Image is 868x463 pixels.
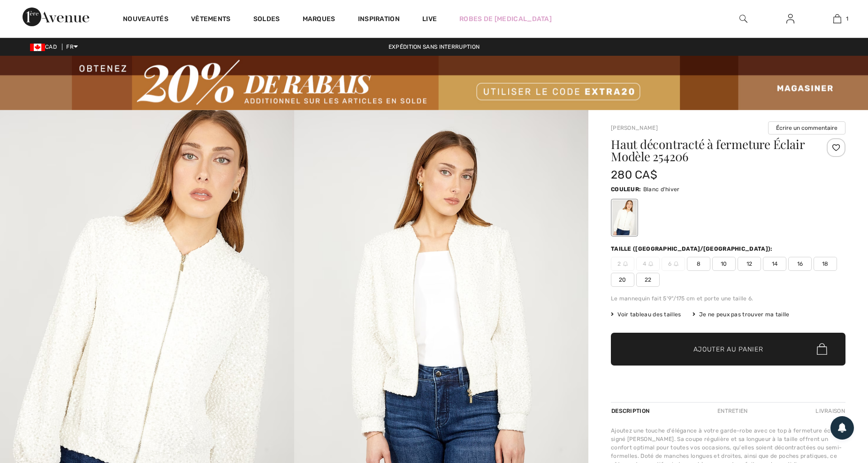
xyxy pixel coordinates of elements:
div: Entretien [709,403,756,419]
a: [PERSON_NAME] [611,125,658,131]
span: FR [66,44,78,50]
span: 14 [763,257,786,271]
span: 4 [636,257,660,271]
span: Inspiration [358,15,400,25]
a: Robes de [MEDICAL_DATA] [459,14,552,24]
img: ring-m.svg [648,261,653,266]
img: ring-m.svg [623,261,628,266]
a: Nouveautés [123,15,168,25]
img: Mon panier [833,13,841,24]
span: 6 [662,257,685,271]
button: Écrire un commentaire [768,121,845,134]
span: 1 [846,15,848,23]
div: Description [611,403,652,419]
a: Vêtements [191,15,231,25]
a: Se connecter [779,13,802,25]
span: 10 [712,257,736,271]
span: 2 [611,257,634,271]
img: Bag.svg [817,343,827,355]
span: Ajouter au panier [693,344,763,354]
div: Je ne peux pas trouver ma taille [693,310,790,319]
div: Blanc d'hiver [612,200,637,235]
img: recherche [739,13,747,24]
img: 1ère Avenue [23,7,89,26]
img: ring-m.svg [674,261,678,266]
span: Couleur: [611,186,641,193]
span: 280 CA$ [611,168,657,181]
iframe: Ouvre un widget dans lequel vous pouvez chatter avec l’un de nos agents [808,393,859,416]
span: 18 [814,257,837,271]
img: Canadian Dollar [30,44,45,51]
span: 22 [636,273,660,287]
button: Ajouter au panier [611,333,845,366]
div: Le mannequin fait 5'9"/175 cm et porte une taille 6. [611,294,845,303]
span: 20 [611,273,634,287]
span: 8 [687,257,710,271]
span: 16 [788,257,812,271]
div: Taille ([GEOGRAPHIC_DATA]/[GEOGRAPHIC_DATA]): [611,245,775,253]
a: Marques [303,15,335,25]
a: Live [422,14,437,24]
span: 12 [738,257,761,271]
a: Soldes [253,15,280,25]
span: Blanc d'hiver [643,186,680,193]
span: Voir tableau des tailles [611,310,681,319]
span: CAD [30,44,61,50]
img: Mes infos [786,13,794,24]
a: 1 [814,13,860,24]
h1: Haut décontracté à fermeture Éclair Modèle 254206 [611,138,807,163]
